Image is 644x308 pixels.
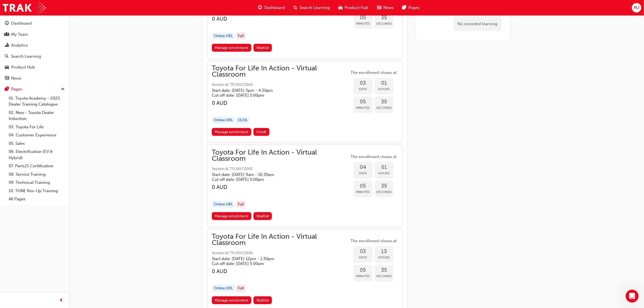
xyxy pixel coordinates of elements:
span: guage-icon [5,21,9,26]
img: Trak [3,2,46,14]
span: The enrollment closes at [349,238,398,244]
button: Enroll [253,128,270,136]
span: Seconds [375,21,394,27]
div: Product Hub [11,64,35,70]
span: 01 [375,80,394,86]
span: prev-icon [60,297,64,304]
a: 08. Service Training [6,170,67,179]
span: car-icon [5,65,9,70]
a: guage-iconDashboard [254,2,289,13]
div: Dashboard [11,20,32,27]
span: Toyota For Life In Action - Virtual Classroom [212,65,349,77]
a: 01. Toyota Academy - 2025 Dealer Training Catalogue [6,94,67,109]
span: car-icon [338,4,342,11]
h5: Start date: [DATE] 3pm - 4:30pm [212,88,341,93]
span: 05 [354,267,372,273]
span: Days [354,254,372,261]
span: The enrollment closes at [349,70,398,76]
span: Search Learning [299,5,330,11]
a: 02. New - Toyota Dealer Induction [6,109,67,123]
span: 05 [354,99,372,105]
button: Toyota For Life In Action - Virtual ClassroomSession id: TFLIAVC0164Start date: [DATE] 3pm - 4:30... [212,65,398,138]
button: DashboardMy TeamAnalyticsSearch LearningProduct HubNews [2,17,67,84]
a: 04. Customer Experience [6,131,67,139]
a: car-iconProduct Hub [334,2,373,13]
a: 06. Electrification (EV & Hybrid) [6,148,67,162]
span: Session id: TFLIAVC0164 [212,82,349,88]
span: The enrollment closes at [349,154,398,160]
span: 35 [375,99,394,105]
span: Hours [375,86,394,92]
span: search-icon [293,4,297,11]
div: Full [236,32,246,40]
button: Toyota For Life In Action - Virtual ClassroomSession id: TFLIAVC0166Start date: [DATE] 12pm - 1:3... [212,234,398,306]
span: Session id: TFLIAVC0165 [212,166,349,172]
a: News [2,73,67,83]
button: Waitlist [253,212,272,220]
a: 07. Parts21 Certification [6,162,67,170]
a: All Pages [6,195,67,203]
span: 05 [354,15,372,21]
span: Enroll [256,130,266,134]
span: 01 [375,164,394,171]
button: Pages [2,84,67,94]
a: Manage enrollment [212,296,251,304]
span: Waitlist [256,214,269,218]
span: 35 [375,183,394,189]
span: 03 [354,248,372,255]
div: Online URL [212,117,235,124]
span: 35 [375,15,394,21]
span: MJ [634,5,639,11]
span: up-icon [61,86,65,93]
button: Waitlist [253,44,272,52]
span: Minutes [354,189,372,195]
span: news-icon [377,4,381,11]
h3: 0 AUD [212,268,349,274]
span: Days [354,170,372,176]
h5: Start date: [DATE] 12pm - 1:30pm [212,256,341,261]
h5: Cut off date: [DATE] 5:00pm [212,93,341,98]
a: My Team [2,30,67,40]
span: Hours [375,170,394,176]
span: Session id: TFLIAVC0166 [212,250,349,256]
span: Pages [408,5,420,11]
a: Manage enrollment [212,128,251,136]
a: pages-iconPages [398,2,424,13]
span: chart-icon [5,43,9,48]
button: Waitlist [253,296,272,304]
span: news-icon [5,76,9,81]
span: people-icon [5,32,9,37]
a: search-iconSearch Learning [289,2,334,13]
div: Full [236,201,246,208]
span: guage-icon [258,4,262,11]
span: 13 [375,248,394,255]
a: 09. Technical Training [6,178,67,187]
a: news-iconNews [373,2,398,13]
a: 10. TUNE Rev-Up Training [6,187,67,195]
div: Full [236,285,246,292]
span: Product Hub [345,5,368,11]
a: Search Learning [2,51,67,61]
div: 15 / 16 [236,117,249,124]
span: Dashboard [264,5,285,11]
div: News [11,75,21,81]
div: Analytics [11,42,28,48]
h3: 0 AUD [212,16,349,22]
a: Product Hub [2,62,67,72]
div: Online URL [212,32,235,40]
div: Search Learning [11,53,41,60]
span: pages-icon [5,87,9,92]
a: Analytics [2,40,67,50]
span: 03 [354,80,372,86]
div: Online URL [212,201,235,208]
span: Minutes [354,105,372,111]
h5: Cut off date: [DATE] 5:00am [212,261,341,266]
div: Pages [11,86,22,92]
span: Seconds [375,273,394,279]
span: Hours [375,254,394,261]
span: News [383,5,394,11]
span: pages-icon [402,4,406,11]
span: Waitlist [256,45,269,50]
span: search-icon [5,54,9,59]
